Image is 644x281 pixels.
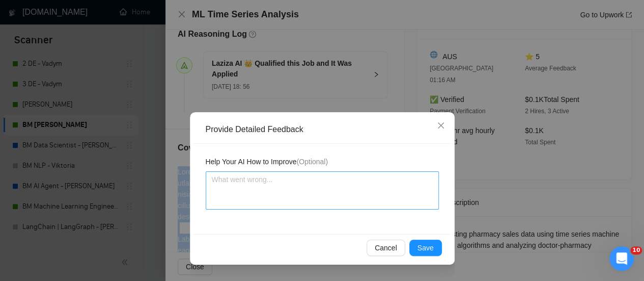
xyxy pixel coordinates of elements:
div: Provide Detailed Feedback [206,124,446,135]
span: Help Your AI How to Improve [206,156,328,167]
iframe: Intercom live chat [609,246,634,271]
span: (Optional) [297,158,328,166]
button: Close [427,112,455,140]
span: 10 [630,246,642,254]
span: Cancel [375,242,397,253]
span: Save [417,242,434,253]
button: Save [409,240,442,256]
span: close [437,121,445,130]
button: Cancel [367,240,405,256]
